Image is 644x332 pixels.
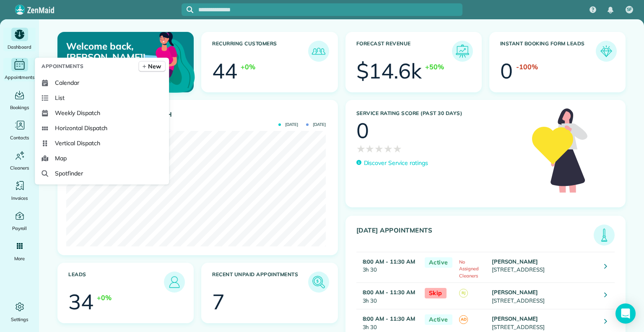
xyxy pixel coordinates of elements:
h3: Recent unpaid appointments [212,272,308,293]
span: More [14,254,25,263]
div: -100% [516,62,538,72]
div: +50% [425,62,444,72]
span: Map [55,154,67,162]
span: ★ [365,141,374,156]
div: +0% [97,293,112,303]
strong: 8:00 AM - 11:30 AM [363,289,415,295]
td: 3h 30 [356,283,421,309]
a: Map [38,151,166,166]
span: Weekly Dispatch [55,109,100,117]
h3: [DATE] Appointments [356,227,594,246]
div: +0% [241,62,255,72]
a: Discover Service ratings [356,159,428,167]
span: Vertical Dispatch [55,139,100,147]
h3: Instant Booking Form Leads [500,41,596,62]
h3: Actual Revenue this month [68,111,329,118]
a: List [38,90,166,105]
h3: Service Rating score (past 30 days) [356,110,524,116]
a: Calendar [38,75,166,90]
button: Focus search [182,6,193,13]
img: icon_form_leads-04211a6a04a5b2264e4ee56bc0799ec3eb69b7e499cbb523a139df1d13a81ae0.png [598,43,615,60]
h3: Recurring Customers [212,41,308,62]
div: Open Intercom Messenger [615,303,636,324]
span: Active [425,257,452,268]
span: Payroll [12,224,27,233]
svg: Focus search [187,6,193,13]
p: Welcome back, [PERSON_NAME]! [66,41,149,63]
strong: 8:00 AM - 11:30 AM [363,315,415,322]
a: Settings [3,300,36,324]
div: Notifications [602,1,619,19]
span: Cleaners [10,164,29,172]
h3: Leads [68,272,164,293]
a: Spotfinder [38,166,166,181]
a: Appointments [3,58,36,81]
span: ★ [356,141,366,156]
a: Contacts [3,118,36,142]
span: List [55,94,65,102]
span: Dashboard [8,43,31,51]
span: Contacts [10,133,29,142]
span: Horizontal Dispatch [55,124,107,132]
div: $14.6k [356,60,422,81]
a: Invoices [3,179,36,202]
p: Discover Service ratings [364,159,428,167]
span: RJ [459,289,468,298]
span: New [148,62,161,71]
img: dashboard_welcome-42a62b7d889689a78055ac9021e634bf52bae3f8056760290aed330b23ab8690.png [115,22,197,104]
span: Spotfinder [55,169,83,178]
td: [STREET_ADDRESS] [490,283,598,309]
div: 0 [356,120,369,141]
span: Appointments [5,73,35,81]
td: 3h 30 [356,252,421,283]
span: Calendar [55,78,79,87]
img: icon_todays_appointments-901f7ab196bb0bea1936b74009e4eb5ffbc2d2711fa7634e0d609ed5ef32b18b.png [596,227,613,243]
strong: [PERSON_NAME] [492,315,538,322]
span: Settings [11,315,29,324]
strong: [PERSON_NAME] [492,289,538,295]
span: ★ [393,141,402,156]
a: Payroll [3,209,36,233]
div: 34 [68,291,93,312]
span: ★ [384,141,393,156]
span: Skip [425,288,447,298]
img: icon_leads-1bed01f49abd5b7fead27621c3d59655bb73ed531f8eeb49469d10e621d6b896.png [166,274,183,290]
span: ★ [374,141,384,156]
a: Weekly Dispatch [38,105,166,120]
span: Active [425,314,452,325]
div: 7 [212,291,225,312]
img: icon_recurring_customers-cf858462ba22bcd05b5a5880d41d6543d210077de5bb9ebc9590e49fd87d84ed.png [310,43,327,60]
a: Cleaners [3,149,36,172]
a: New [138,61,166,72]
span: AD [459,315,468,324]
span: [DATE] [278,123,298,127]
a: Dashboard [3,28,36,51]
span: [DATE] [306,123,326,127]
img: icon_forecast_revenue-8c13a41c7ed35a8dcfafea3cbb826a0462acb37728057bba2d056411b612bbbe.png [454,43,471,60]
span: No Assigned Cleaners [459,259,479,279]
td: [STREET_ADDRESS] [490,252,598,283]
span: SF [627,6,632,13]
a: Vertical Dispatch [38,136,166,151]
h3: Forecast Revenue [356,41,452,62]
span: Invoices [11,194,28,202]
span: Bookings [10,103,29,112]
strong: [PERSON_NAME] [492,258,538,265]
span: Appointments [42,62,83,71]
a: Bookings [3,88,36,112]
strong: 8:00 AM - 11:30 AM [363,258,415,265]
img: icon_unpaid_appointments-47b8ce3997adf2238b356f14209ab4cced10bd1f174958f3ca8f1d0dd7fffeee.png [310,274,327,290]
div: 44 [212,60,237,81]
a: Horizontal Dispatch [38,120,166,136]
div: 0 [500,60,513,81]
